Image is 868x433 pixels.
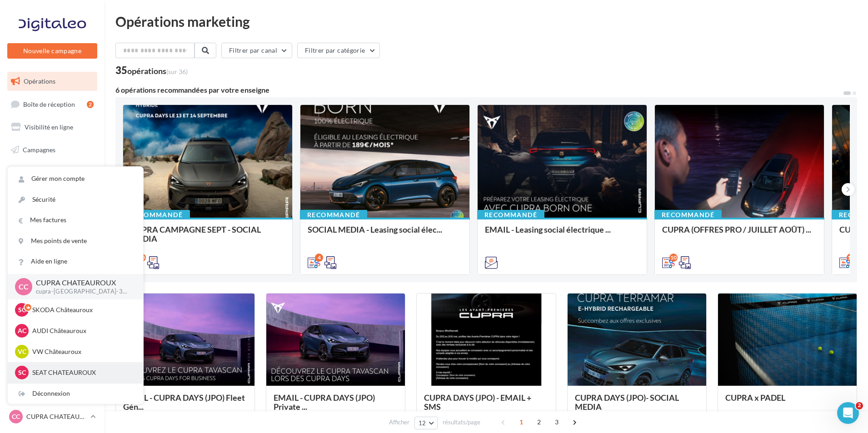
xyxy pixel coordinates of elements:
span: CUPRA DAYS (JPO) - EMAIL + SMS [424,393,531,412]
span: EMAIL - CUPRA DAYS (JPO) Private ... [274,393,375,412]
span: Opérations [24,77,55,85]
span: AC [18,326,26,335]
a: Mes factures [8,210,143,230]
div: opérations [127,67,188,75]
a: Campagnes DataOnDemand [5,261,99,288]
span: CC [12,412,20,421]
a: Visibilité en ligne [5,118,99,137]
span: 1 [514,415,529,429]
p: CUPRA CHATEAUROUX [26,412,87,421]
button: Filtrer par catégorie [297,43,380,58]
p: AUDI Châteauroux [32,326,132,335]
p: SEAT CHATEAUROUX [32,368,132,377]
div: 10 [669,254,678,262]
iframe: Intercom live chat [837,402,859,424]
p: SKODA Châteauroux [32,305,132,314]
span: Campagnes [23,146,55,154]
button: Nouvelle campagne [7,43,97,59]
a: Mes points de vente [8,231,143,251]
p: VW Châteauroux [32,347,132,356]
span: CUPRA (OFFRES PRO / JUILLET AOÛT) ... [662,224,811,234]
div: Recommandé [654,210,722,220]
button: 12 [414,417,438,429]
span: EMAIL - Leasing social électrique ... [485,224,611,234]
div: 6 opérations recommandées par votre enseigne [115,86,843,94]
a: Calendrier [5,208,99,227]
span: 2 [532,415,546,429]
a: Aide en ligne [8,251,143,272]
button: Filtrer par canal [221,43,292,58]
span: EMAIL - CUPRA DAYS (JPO) Fleet Gén... [123,393,245,412]
p: CUPRA CHATEAUROUX [36,278,129,288]
p: cupra-[GEOGRAPHIC_DATA]-36007 [36,288,129,296]
span: CUPRA CAMPAGNE SEPT - SOCIAL MEDIA [130,224,261,244]
a: PLV et print personnalisable [5,231,99,258]
span: VC [18,347,26,356]
div: 2 [87,101,94,108]
div: 11 [847,254,855,262]
span: 3 [549,415,564,429]
span: SC [18,305,26,314]
span: SC [18,368,26,377]
a: CC CUPRA CHATEAUROUX [7,408,97,425]
span: CC [19,281,29,292]
span: Visibilité en ligne [25,123,73,131]
a: Boîte de réception2 [5,95,99,114]
div: Recommandé [477,210,544,220]
a: Opérations [5,72,99,91]
div: 4 [315,254,323,262]
span: SOCIAL MEDIA - Leasing social élec... [308,224,442,234]
a: Campagnes [5,140,99,159]
div: 35 [115,65,188,75]
span: Afficher [389,418,409,427]
a: Gérer mon compte [8,169,143,189]
span: CUPRA x PADEL [725,393,785,403]
div: Opérations marketing [115,15,857,28]
div: Recommandé [123,210,190,220]
span: 2 [856,402,863,409]
a: Contacts [5,163,99,182]
span: Boîte de réception [23,100,75,108]
span: 12 [419,419,426,427]
div: Déconnexion [8,383,143,404]
span: résultats/page [443,418,480,427]
a: Sécurité [8,189,143,210]
span: CUPRA DAYS (JPO)- SOCIAL MEDIA [575,393,679,412]
span: (sur 36) [166,68,188,75]
a: Médiathèque [5,185,99,204]
div: Recommandé [300,210,367,220]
